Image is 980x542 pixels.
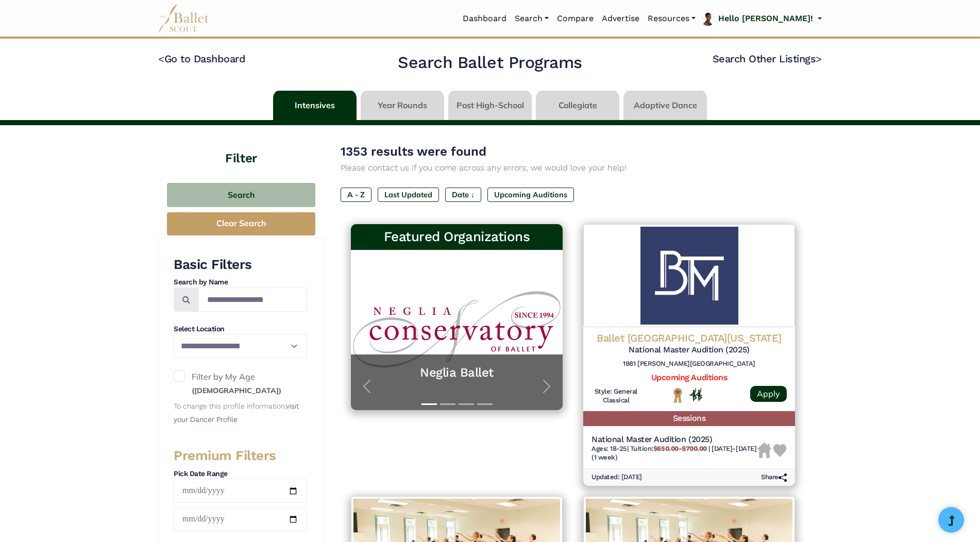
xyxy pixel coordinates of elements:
[630,445,709,452] span: Tuition:
[653,445,707,452] b: $650.00-$700.00
[158,125,324,167] h4: Filter
[651,372,727,382] a: Upcoming Auditions
[421,398,437,410] button: Slide 1
[750,386,787,402] a: Apply
[689,388,702,401] img: In Person
[174,402,299,424] small: To change this profile information,
[359,228,554,246] h3: Featured Organizations
[359,91,446,120] li: Year Rounds
[713,53,822,65] a: Search Other Listings>
[174,402,299,424] a: visit your Dancer Profile
[583,224,795,327] img: Logo
[621,91,709,120] li: Adaptive Dance
[174,447,307,465] h3: Premium Filters
[341,161,805,175] p: Please contact us if you come across any errors, we would love your help!
[174,469,307,479] h4: Pick Date Range
[718,12,813,25] p: Hello [PERSON_NAME]!
[459,8,511,29] a: Dashboard
[446,91,534,120] li: Post High-School
[167,183,315,207] button: Search
[671,387,684,403] img: National
[198,287,307,312] input: Search by names...
[445,188,481,202] label: Date ↓
[553,8,598,29] a: Compare
[487,188,574,202] label: Upcoming Auditions
[592,445,756,461] span: [DATE]-[DATE] (1 week)
[534,91,621,120] li: Collegiate
[459,398,474,410] button: Slide 3
[158,53,245,65] a: <Go to Dashboard
[816,52,822,65] code: >
[341,144,486,159] span: 1353 results were found
[592,473,642,482] h6: Updated: [DATE]
[592,360,787,368] h6: 1981 [PERSON_NAME][GEOGRAPHIC_DATA]
[598,8,644,29] a: Advertise
[158,52,164,65] code: <
[592,445,627,452] span: Ages: 18-25
[701,11,715,29] img: profile picture
[361,365,552,381] a: Neglia Ballet
[174,370,307,397] label: Filter by My Age
[167,212,315,235] button: Clear Search
[398,52,582,74] h2: Search Ballet Programs
[700,10,822,27] a: profile picture Hello [PERSON_NAME]!
[583,411,795,426] h5: Sessions
[271,91,359,120] li: Intensives
[592,331,787,345] h4: Ballet [GEOGRAPHIC_DATA][US_STATE]
[174,256,307,274] h3: Basic Filters
[592,387,640,405] h6: Style: General Classical
[477,398,493,410] button: Slide 4
[757,443,771,458] img: Housing Unavailable
[592,434,757,445] h5: National Master Audition (2025)
[761,473,787,482] h6: Share
[773,444,786,457] img: Heart
[378,188,439,202] label: Last Updated
[174,277,307,287] h4: Search by Name
[644,8,700,29] a: Resources
[440,398,455,410] button: Slide 2
[174,324,307,334] h4: Select Location
[592,445,757,462] h6: | |
[592,345,787,355] h5: National Master Audition (2025)
[511,8,553,29] a: Search
[192,386,281,395] small: ([DEMOGRAPHIC_DATA])
[341,188,371,202] label: A - Z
